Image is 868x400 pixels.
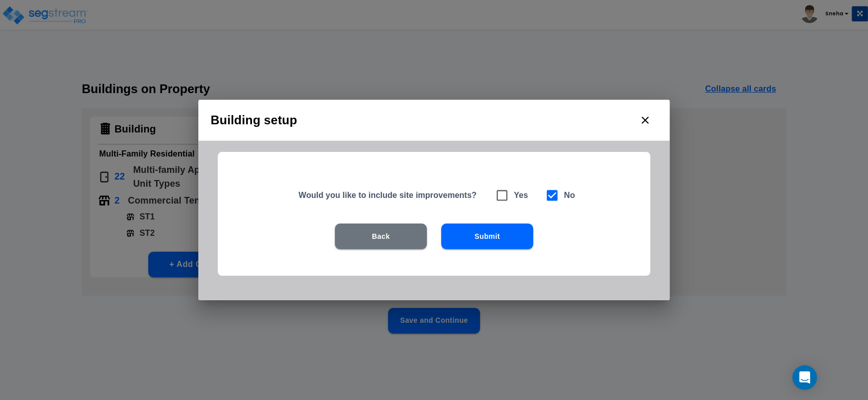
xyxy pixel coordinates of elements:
[299,190,482,201] h5: Would you like to include site improvements?
[564,188,575,203] h6: No
[792,365,817,390] div: Open Intercom Messenger
[514,188,528,203] h6: Yes
[633,108,657,132] button: close
[198,100,670,141] h2: Building setup
[335,224,427,249] button: Back
[441,224,533,249] button: Submit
